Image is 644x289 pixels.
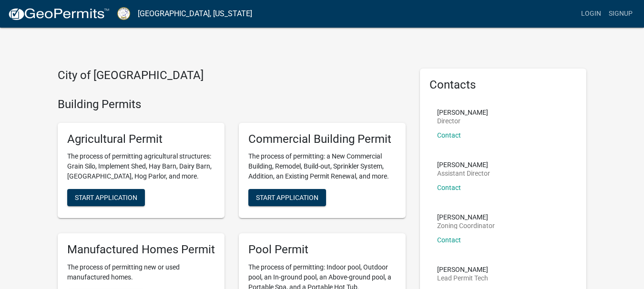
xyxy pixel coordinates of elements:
h5: Commercial Building Permit [248,132,396,146]
p: Assistant Director [437,170,490,177]
button: Start Application [67,189,145,206]
h5: Pool Permit [248,243,396,257]
p: [PERSON_NAME] [437,161,490,168]
p: The process of permitting: a New Commercial Building, Remodel, Build-out, Sprinkler System, Addit... [248,151,396,181]
p: Director [437,118,488,124]
h4: Building Permits [58,98,406,111]
p: [PERSON_NAME] [437,214,495,220]
span: Start Application [256,194,318,201]
p: The process of permitting new or used manufactured homes. [67,262,215,282]
p: [PERSON_NAME] [437,109,488,116]
button: Start Application [248,189,326,206]
h5: Agricultural Permit [67,132,215,146]
p: [PERSON_NAME] [437,266,488,273]
img: Putnam County, Georgia [117,7,130,20]
p: The process of permitting agricultural structures: Grain Silo, Implement Shed, Hay Barn, Dairy Ba... [67,151,215,181]
span: Start Application [75,194,137,201]
h5: Manufactured Homes Permit [67,243,215,257]
a: Login [577,5,605,23]
a: Contact [437,236,461,244]
h4: City of [GEOGRAPHIC_DATA] [58,69,406,82]
a: Signup [605,5,636,23]
p: Lead Permit Tech [437,275,488,281]
h5: Contacts [429,78,577,92]
p: Zoning Coordinator [437,222,495,229]
a: Contact [437,184,461,191]
a: [GEOGRAPHIC_DATA], [US_STATE] [138,6,252,22]
a: Contact [437,131,461,139]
